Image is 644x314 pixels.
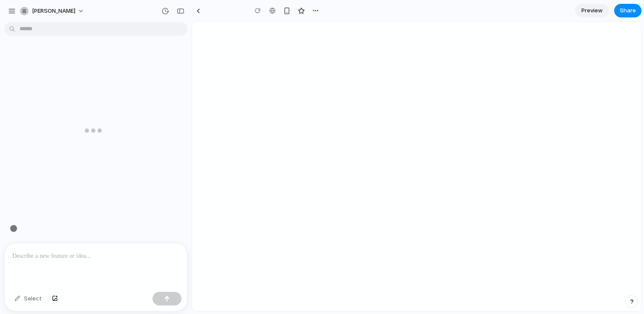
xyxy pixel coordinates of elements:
button: [PERSON_NAME] [17,4,89,18]
a: Preview [575,4,609,17]
span: [PERSON_NAME] [32,7,75,15]
span: Share [620,6,636,15]
button: Share [614,4,641,17]
span: Preview [581,6,603,15]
